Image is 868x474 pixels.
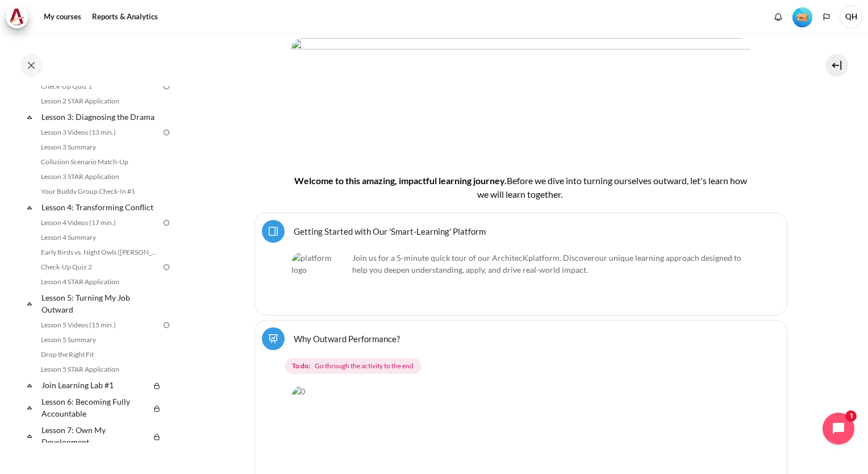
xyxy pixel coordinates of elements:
[818,9,835,26] button: Languages
[770,9,787,26] div: Show notification window with no new notifications
[291,252,348,308] img: platform logo
[37,94,161,108] a: Lesson 2 STAR Application
[292,361,310,371] strong: To do:
[788,6,817,27] a: Level #1
[24,402,35,413] span: Collapse
[37,348,161,361] a: Drop the Right Fit
[37,140,161,154] a: Lesson 3 Summary
[37,126,161,139] a: Lesson 3 Videos (13 min.)
[24,380,35,391] span: Collapse
[161,127,172,138] img: To do
[37,80,161,93] a: Check-Up Quiz 1
[315,361,414,371] span: Go through the activity to the end
[24,298,35,309] span: Collapse
[37,246,161,259] a: Early Birds vs. Night Owls ([PERSON_NAME]'s Story)
[24,430,35,442] span: Collapse
[40,422,150,450] a: Lesson 7: Own My Development
[24,111,35,123] span: Collapse
[507,175,512,186] span: B
[294,226,486,236] a: Getting Started with Our 'Smart-Learning' Platform
[285,356,762,376] div: Completion requirements for Why Outward Performance?
[37,185,161,198] a: Your Buddy Group Check-In #1
[37,231,161,244] a: Lesson 4 Summary
[9,9,25,26] img: Architeck
[792,6,812,27] div: Level #1
[37,155,161,169] a: Collusion Scenario Match-Up
[161,262,172,272] img: To do
[40,394,150,421] a: Lesson 6: Becoming Fully Accountable
[161,218,172,228] img: To do
[291,252,750,276] p: Join us for a 5-minute quick tour of our ArchitecK platform. Discover
[477,175,747,199] span: efore we dive into turning ourselves outward, let's learn how we will learn together.
[40,377,150,393] a: Join Learning Lab #1
[37,318,161,332] a: Lesson 5 Videos (15 min.)
[37,170,161,184] a: Lesson 3 STAR Application
[291,174,751,201] h4: Welcome to this amazing, impactful learning journey.
[294,333,400,344] a: Why Outward Performance?
[37,260,161,274] a: Check-Up Quiz 2
[6,6,34,28] a: Architeck Architeck
[161,81,172,92] img: To do
[40,290,161,317] a: Lesson 5: Turning My Job Outward
[840,6,862,28] a: User menu
[40,109,161,124] a: Lesson 3: Diagnosing the Drama
[37,333,161,347] a: Lesson 5 Summary
[24,202,35,213] span: Collapse
[40,199,161,215] a: Lesson 4: Transforming Conflict
[840,6,862,28] span: QH
[37,216,161,230] a: Lesson 4 Videos (17 min.)
[37,275,161,289] a: Lesson 4 STAR Application
[792,7,812,27] img: Level #1
[40,6,85,28] a: My courses
[161,320,172,330] img: To do
[88,6,162,28] a: Reports & Analytics
[37,363,161,376] a: Lesson 5 STAR Application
